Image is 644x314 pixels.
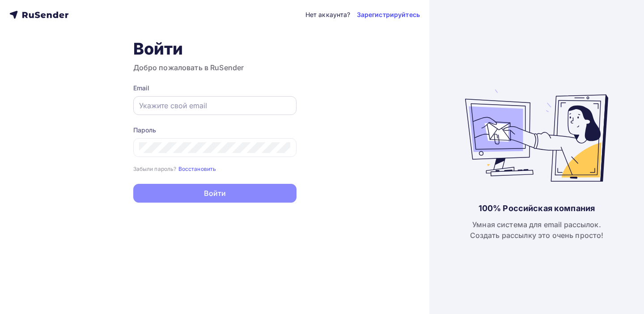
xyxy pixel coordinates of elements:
h3: Добро пожаловать в RuSender [133,62,297,73]
a: Зарегистрируйтесь [357,10,420,19]
div: Умная система для email рассылок. Создать рассылку это очень просто! [470,219,604,241]
div: Email [133,84,297,93]
h1: Войти [133,39,297,59]
input: Укажите свой email [139,100,291,111]
div: 100% Российская компания [479,203,595,214]
div: Пароль [133,126,297,135]
a: Восстановить [178,165,216,172]
small: Восстановить [178,165,216,172]
div: Нет аккаунта? [305,10,351,19]
small: Забыли пароль? [133,165,177,172]
button: Войти [133,184,297,203]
